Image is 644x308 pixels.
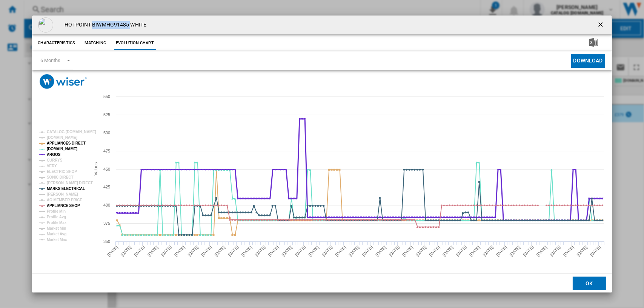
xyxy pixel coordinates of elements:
[594,17,609,33] button: getI18NText('BUTTONS.CLOSE_DIALOG')
[375,245,387,257] tspan: [DATE]
[174,245,186,257] tspan: [DATE]
[348,245,360,257] tspan: [DATE]
[47,192,78,196] tspan: [PERSON_NAME]
[40,74,87,89] img: logo_wiser_300x94.png
[103,167,110,171] tspan: 450
[495,245,508,257] tspan: [DATE]
[133,245,146,257] tspan: [DATE]
[254,245,266,257] tspan: [DATE]
[388,245,401,257] tspan: [DATE]
[187,245,200,257] tspan: [DATE]
[47,158,63,162] tspan: CURRYS
[47,147,77,151] tspan: [DOMAIN_NAME]
[47,164,57,168] tspan: VERY
[522,245,535,257] tspan: [DATE]
[415,245,427,257] tspan: [DATE]
[267,245,280,257] tspan: [DATE]
[47,135,77,140] tspan: [DOMAIN_NAME]
[103,149,110,153] tspan: 475
[36,36,77,50] button: Characteristics
[106,245,119,257] tspan: [DATE]
[589,38,598,47] img: excel-24x24.png
[563,245,575,257] tspan: [DATE]
[47,226,66,230] tspan: Market Min
[576,245,589,257] tspan: [DATE]
[47,204,80,208] tspan: APPLIANCE SHOP
[47,170,77,174] tspan: ELECTRIC SHOP
[549,245,561,257] tspan: [DATE]
[47,215,66,219] tspan: Profile Avg
[61,21,146,29] h4: HOTPOINT BIWMHG91485 WHITE
[227,245,240,257] tspan: [DATE]
[103,185,110,189] tspan: 425
[103,131,110,135] tspan: 500
[241,245,253,257] tspan: [DATE]
[47,187,85,191] tspan: MARKS ELECTRICAL
[308,245,320,257] tspan: [DATE]
[47,152,61,157] tspan: ARGOS
[32,16,612,293] md-dialog: Product popup
[120,245,132,257] tspan: [DATE]
[47,130,96,134] tspan: CATALOG [DOMAIN_NAME]
[47,209,66,213] tspan: Profile Min
[38,17,53,33] img: empty.gif
[114,36,156,50] button: Evolution chart
[469,245,481,257] tspan: [DATE]
[455,245,468,257] tspan: [DATE]
[200,245,213,257] tspan: [DATE]
[509,245,521,257] tspan: [DATE]
[79,36,112,50] button: Matching
[103,239,110,244] tspan: 350
[577,36,610,50] button: Download in Excel
[361,245,374,257] tspan: [DATE]
[597,21,606,30] ng-md-icon: getI18NText('BUTTONS.CLOSE_DIALOG')
[47,181,93,185] tspan: [PERSON_NAME] DIRECT
[214,245,226,257] tspan: [DATE]
[47,175,73,179] tspan: SONIC DIRECT
[589,245,602,257] tspan: [DATE]
[335,245,347,257] tspan: [DATE]
[94,162,99,176] tspan: Values
[294,245,307,257] tspan: [DATE]
[442,245,454,257] tspan: [DATE]
[47,221,67,225] tspan: Profile Max
[103,221,110,226] tspan: 375
[160,245,173,257] tspan: [DATE]
[47,198,82,202] tspan: AO MEMBER PRICE
[147,245,159,257] tspan: [DATE]
[482,245,495,257] tspan: [DATE]
[47,238,67,242] tspan: Market Max
[401,245,414,257] tspan: [DATE]
[103,112,110,117] tspan: 525
[536,245,548,257] tspan: [DATE]
[47,232,66,236] tspan: Market Avg
[103,203,110,207] tspan: 400
[103,94,110,99] tspan: 550
[281,245,293,257] tspan: [DATE]
[573,277,606,290] button: OK
[47,141,86,145] tspan: APPLIANCES DIRECT
[429,245,441,257] tspan: [DATE]
[40,58,60,63] div: 6 Months
[571,54,605,68] button: Download
[321,245,334,257] tspan: [DATE]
